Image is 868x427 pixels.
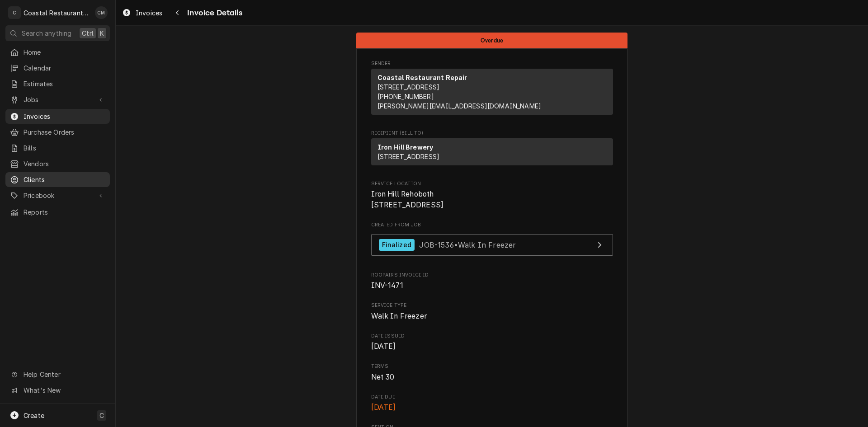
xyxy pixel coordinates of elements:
[371,302,613,321] div: Service Type
[371,342,396,351] span: [DATE]
[24,63,105,73] span: Calendar
[5,156,110,171] a: Vendors
[371,373,395,381] span: Net 30
[481,38,503,43] span: Overdue
[24,95,92,104] span: Jobs
[371,333,613,340] span: Date Issued
[371,138,613,169] div: Recipient (Bill To)
[5,383,110,398] a: Go to What's New
[419,240,516,249] span: JOB-1536 • Walk In Freezer
[371,221,613,260] div: Created From Job
[377,102,542,110] a: [PERSON_NAME][EMAIL_ADDRESS][DOMAIN_NAME]
[24,412,44,419] span: Create
[5,172,110,187] a: Clients
[371,138,613,165] div: Recipient (Bill To)
[379,239,415,251] div: Finalized
[95,6,108,19] div: Chad McMaster's Avatar
[5,45,110,60] a: Home
[371,180,613,211] div: Service Location
[24,191,92,200] span: Pricebook
[371,234,613,256] a: View Job
[5,92,110,107] a: Go to Jobs
[371,180,613,188] span: Service Location
[24,370,104,379] span: Help Center
[5,205,110,220] a: Reports
[24,207,105,217] span: Reports
[371,311,613,322] span: Service Type
[24,79,105,89] span: Estimates
[82,28,94,38] span: Ctrl
[24,127,105,137] span: Purchase Orders
[371,221,613,229] span: Created From Job
[5,76,110,91] a: Estimates
[24,175,105,184] span: Clients
[371,280,613,291] span: Roopairs Invoice ID
[371,272,613,279] span: Roopairs Invoice ID
[371,272,613,291] div: Roopairs Invoice ID
[371,341,613,352] span: Date Issued
[24,47,105,57] span: Home
[136,8,162,18] span: Invoices
[5,109,110,124] a: Invoices
[24,8,90,18] div: Coastal Restaurant Repair
[99,411,104,420] span: C
[371,189,613,210] span: Service Location
[5,25,110,41] button: Search anythingCtrlK
[5,188,110,203] a: Go to Pricebook
[371,302,613,309] span: Service Type
[371,190,444,209] span: Iron Hill Rehoboth [STREET_ADDRESS]
[371,372,613,383] span: Terms
[371,402,613,413] span: Date Due
[377,83,440,91] span: [STREET_ADDRESS]
[371,312,427,320] span: Walk In Freezer
[5,125,110,140] a: Purchase Orders
[377,143,434,151] strong: Iron Hill Brewery
[356,33,627,48] div: Status
[371,281,403,290] span: INV-1471
[371,333,613,352] div: Date Issued
[371,60,613,67] span: Sender
[24,385,104,395] span: What's New
[8,6,21,19] div: C
[24,159,105,169] span: Vendors
[371,69,613,115] div: Sender
[371,403,396,412] span: [DATE]
[371,394,613,401] span: Date Due
[371,363,613,370] span: Terms
[170,5,184,20] button: Navigate back
[371,60,613,119] div: Invoice Sender
[377,74,467,81] strong: Coastal Restaurant Repair
[377,153,440,160] span: [STREET_ADDRESS]
[5,141,110,155] a: Bills
[371,130,613,137] span: Recipient (Bill To)
[371,130,613,169] div: Invoice Recipient
[22,28,71,38] span: Search anything
[371,394,613,413] div: Date Due
[5,367,110,382] a: Go to Help Center
[371,363,613,382] div: Terms
[377,93,434,100] a: [PHONE_NUMBER]
[371,69,613,118] div: Sender
[5,61,110,75] a: Calendar
[118,5,166,20] a: Invoices
[24,112,105,121] span: Invoices
[24,143,105,153] span: Bills
[184,7,242,19] span: Invoice Details
[95,6,108,19] div: CM
[100,28,104,38] span: K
